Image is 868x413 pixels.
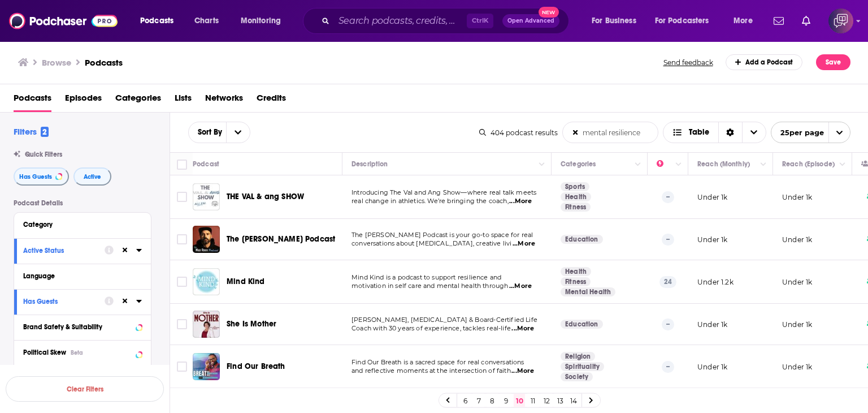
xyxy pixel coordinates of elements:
[561,235,603,244] a: Education
[227,362,285,371] span: Find Our Breath
[177,362,187,372] span: Toggle select row
[554,394,566,407] a: 13
[23,243,105,257] button: Active Status
[23,320,142,334] a: Brand Safety & Suitability
[561,362,604,371] a: Spirituality
[73,167,111,186] button: Active
[115,89,161,112] a: Categories
[14,199,151,207] p: Podcast Details
[193,311,220,338] a: She Is Mother
[663,122,766,143] h2: Choose View
[797,11,815,31] a: Show notifications dropdown
[205,89,243,112] a: Networks
[757,158,770,171] button: Column Actions
[23,323,132,331] div: Brand Safety & Suitability
[6,376,164,402] button: Clear Filters
[561,157,596,171] div: Categories
[509,282,532,291] span: ...More
[655,13,709,29] span: For Podcasters
[241,13,281,29] span: Monitoring
[561,203,591,212] a: Fitness
[697,362,727,372] p: Under 1k
[226,122,250,143] button: open menu
[189,128,226,136] button: open menu
[334,12,467,30] input: Search podcasts, credits, & more...
[23,217,142,231] button: Category
[561,192,591,201] a: Health
[473,394,484,407] a: 7
[782,320,812,329] p: Under 1k
[19,174,52,180] span: Has Guests
[351,239,511,247] span: conversations about [MEDICAL_DATA], creative livi
[541,394,552,407] a: 12
[65,89,102,112] span: Episodes
[351,316,537,324] span: [PERSON_NAME], [MEDICAL_DATA] & Board-Certified Life
[233,12,296,30] button: open menu
[734,13,753,29] span: More
[23,269,142,283] button: Language
[85,57,123,68] a: Podcasts
[502,14,559,28] button: Open AdvancedNew
[227,276,265,287] a: Mind Kind
[782,192,812,202] p: Under 1k
[561,182,589,191] a: Sports
[14,126,49,137] h2: Filters
[351,324,511,332] span: Coach with 30 years of experience, tackles real-life
[514,394,525,407] a: 10
[771,124,824,141] span: 25 per page
[227,319,276,329] span: She Is Mother
[584,12,650,30] button: open menu
[782,277,812,287] p: Under 1k
[193,353,220,380] img: Find Our Breath
[193,183,220,210] img: THE VAL & ang SHOW
[659,276,676,287] p: 24
[513,239,535,248] span: ...More
[662,319,674,330] p: --
[351,157,388,171] div: Description
[782,235,812,244] p: Under 1k
[227,234,335,245] a: The [PERSON_NAME] Podcast
[140,13,173,29] span: Podcasts
[23,298,97,306] div: Has Guests
[467,14,493,28] span: Ctrl K
[816,54,850,70] button: Save
[23,221,134,229] div: Category
[9,10,118,32] img: Podchaser - Follow, Share and Rate Podcasts
[511,324,534,333] span: ...More
[697,235,727,244] p: Under 1k
[657,157,672,171] div: Power Score
[175,89,192,112] a: Lists
[227,234,335,244] span: The [PERSON_NAME] Podcast
[23,247,97,255] div: Active Status
[193,157,219,171] div: Podcast
[568,394,579,407] a: 14
[726,54,803,70] a: Add a Podcast
[227,361,285,372] a: Find Our Breath
[662,191,674,203] p: --
[193,226,220,253] img: The Max Ross Podcast
[561,320,603,329] a: Education
[771,122,850,143] button: open menu
[561,352,595,361] a: Religion
[561,277,591,286] a: Fitness
[25,150,62,158] span: Quick Filters
[539,7,559,18] span: New
[351,358,524,366] span: Find Our Breath is a sacred space for real conversations
[177,192,187,202] span: Toggle select row
[660,58,717,67] button: Send feedback
[314,8,580,34] div: Search podcasts, credits, & more...
[84,174,101,180] span: Active
[697,192,727,202] p: Under 1k
[828,8,853,33] span: Logged in as corioliscompany
[561,287,615,296] a: Mental Health
[257,89,286,112] a: Credits
[132,12,188,30] button: open menu
[500,394,511,407] a: 9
